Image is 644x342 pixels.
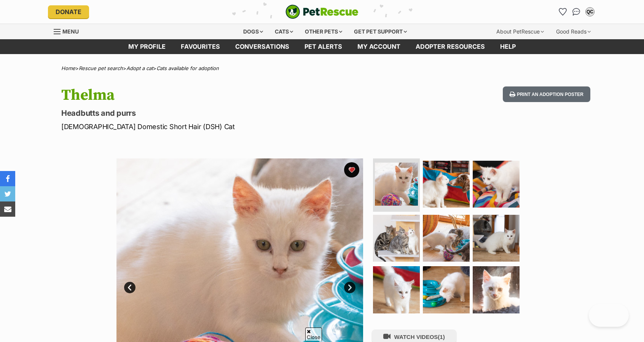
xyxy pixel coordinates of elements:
[556,6,596,18] ul: Account quick links
[124,282,135,293] a: Prev
[297,39,350,54] a: Pet alerts
[305,328,322,341] span: Close
[586,8,594,16] div: QC
[373,215,420,262] img: Photo of Thelma
[473,161,520,208] img: Photo of Thelma
[350,39,408,54] a: My account
[408,39,493,54] a: Adopter resources
[491,24,549,39] div: About PetRescue
[79,65,123,71] a: Rescue pet search
[54,24,84,38] a: Menu
[589,304,629,327] iframe: Help Scout Beacon - Open
[48,5,89,18] a: Donate
[300,24,348,39] div: Other pets
[61,108,383,118] p: Headbutts and purrs
[423,215,470,262] img: Photo of Thelma
[62,28,79,35] span: Menu
[61,65,75,71] a: Home
[572,8,580,16] img: chat-41dd97257d64d25036548639549fe6c8038ab92f7586957e7f3b1b290dea8141.svg
[126,65,153,71] a: Adopt a cat
[584,6,596,18] button: My account
[173,39,228,54] a: Favourites
[423,161,470,208] img: Photo of Thelma
[42,66,602,71] div: > > >
[423,266,470,313] img: Photo of Thelma
[156,65,219,71] a: Cats available for adoption
[438,334,445,340] span: (1)
[285,5,359,19] a: PetRescue
[344,282,355,293] a: Next
[344,162,359,177] button: favourite
[551,24,596,39] div: Good Reads
[228,39,297,54] a: conversations
[349,24,412,39] div: Get pet support
[473,215,520,262] img: Photo of Thelma
[373,266,420,313] img: Photo of Thelma
[375,163,418,206] img: Photo of Thelma
[238,24,268,39] div: Dogs
[269,24,298,39] div: Cats
[503,86,590,102] button: Print an adoption poster
[556,6,569,18] a: Favourites
[61,121,383,132] p: [DEMOGRAPHIC_DATA] Domestic Short Hair (DSH) Cat
[473,266,520,313] img: Photo of Thelma
[285,5,359,19] img: logo-cat-932fe2b9b8326f06289b0f2fb663e598f794de774fb13d1741a6617ecf9a85b4.svg
[493,39,523,54] a: Help
[121,39,173,54] a: My profile
[61,86,383,104] h1: Thelma
[570,6,582,18] a: Conversations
